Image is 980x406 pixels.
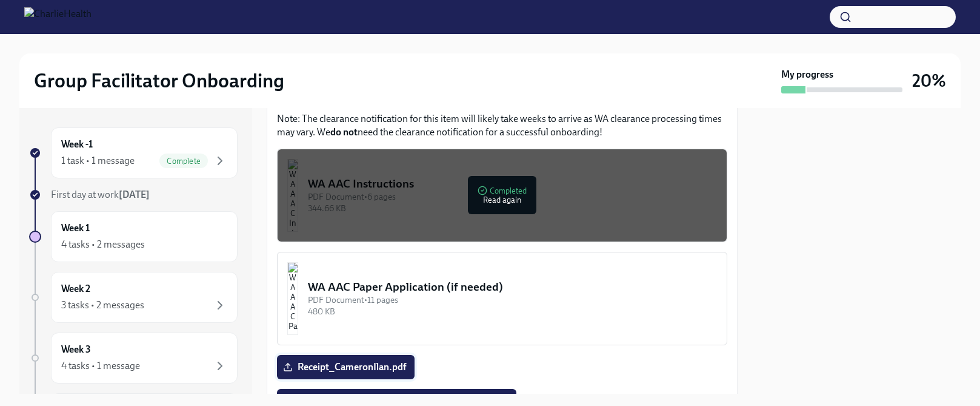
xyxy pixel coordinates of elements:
[29,333,238,384] a: Week 34 tasks • 1 message
[61,238,145,251] div: 4 tasks • 2 messages
[285,361,406,373] span: Receipt_CameronIlan.pdf
[277,252,727,345] button: WA AAC Paper Application (if needed)PDF Document•11 pages480 KB
[277,149,727,242] button: WA AAC InstructionsPDF Document•6 pages344.66 KBCompletedRead again
[61,282,90,296] h6: Week 2
[61,138,93,151] h6: Week -1
[119,189,150,200] strong: [DATE]
[308,176,717,192] div: WA AAC Instructions
[308,191,717,203] div: PDF Document • 6 pages
[287,262,298,335] img: WA AAC Paper Application (if needed)
[29,211,238,262] a: Week 14 tasks • 2 messages
[61,343,91,356] h6: Week 3
[308,294,717,306] div: PDF Document • 11 pages
[51,189,150,200] span: First day at work
[29,272,238,323] a: Week 23 tasks • 2 messages
[61,359,140,373] div: 4 tasks • 1 message
[29,188,238,201] a: First day at work[DATE]
[61,222,90,235] h6: Week 1
[61,154,135,167] div: 1 task • 1 message
[277,355,415,379] label: Receipt_CameronIlan.pdf
[308,279,717,295] div: WA AAC Paper Application (if needed)
[159,157,208,166] span: Complete
[29,127,238,178] a: Week -11 task • 1 messageComplete
[781,68,833,81] strong: My progress
[308,203,717,214] div: 344.66 KB
[24,7,92,27] img: CharlieHealth
[287,159,298,232] img: WA AAC Instructions
[277,112,727,139] p: Note: The clearance notification for this item will likely take weeks to arrive as WA clearance p...
[308,306,717,317] div: 480 KB
[61,299,144,312] div: 3 tasks • 2 messages
[330,126,358,138] strong: do not
[912,70,946,92] h3: 20%
[34,69,284,93] h2: Group Facilitator Onboarding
